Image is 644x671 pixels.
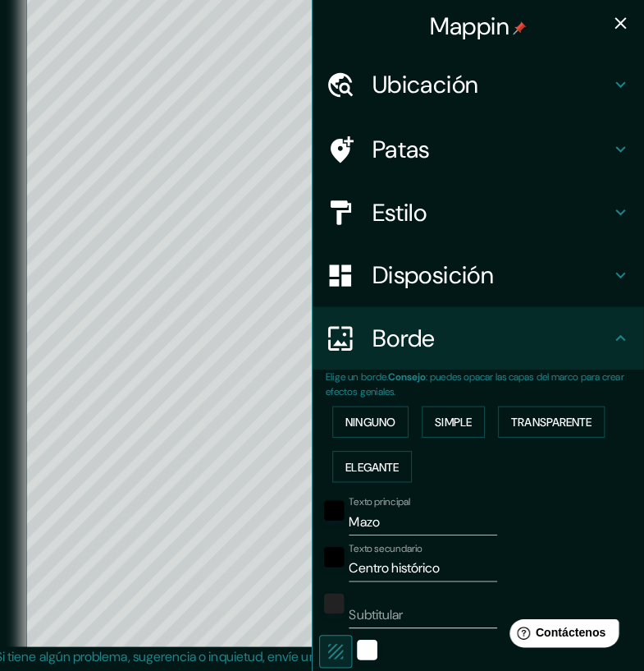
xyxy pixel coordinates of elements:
[352,536,425,549] font: Texto secundario
[391,367,428,380] font: Consejo
[329,367,624,395] font: : puedes opacar las capas del marco para crear efectos geniales.
[500,402,605,434] button: Transparente
[432,11,511,42] font: Mappin
[375,68,481,99] font: Ubicación
[336,447,414,478] button: Elegante
[329,367,391,380] font: Elige un borde.
[327,588,347,608] button: color-222222
[316,117,644,179] div: Patas
[316,304,644,366] div: Borde
[336,402,411,434] button: Ninguno
[513,411,592,425] font: Transparente
[352,490,413,503] font: Texto principal
[316,53,644,115] div: Ubicación
[375,195,429,226] font: Estilo
[498,607,626,653] iframe: Lanzador de widgets de ayuda
[1,641,436,659] font: Si tiene algún problema, sugerencia o inquietud, envíe un correo electrónico a
[349,455,401,470] font: Elegante
[316,241,644,304] div: Disposición
[327,542,347,562] button: negro
[375,132,432,163] font: Patas
[316,179,644,241] div: Estilo
[375,319,438,351] font: Borde
[424,402,486,434] button: Simple
[327,496,347,516] button: negro
[437,411,473,425] font: Simple
[360,634,380,654] button: blanco
[349,411,398,425] font: Ninguno
[375,257,496,288] font: Disposición
[514,21,528,34] img: pin-icon.png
